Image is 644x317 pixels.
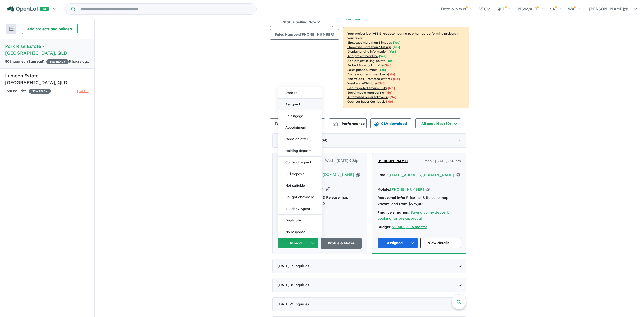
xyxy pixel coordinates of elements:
[22,24,78,34] button: Add projects and builders
[356,172,360,177] button: Copy
[347,72,387,76] u: Invite your team members
[347,100,385,103] u: OpenLot Buyer Cashback
[278,168,322,180] button: Full deposit
[378,68,386,72] span: [ Yes ]
[29,89,51,94] span: 35 % READY
[290,264,309,268] span: - 7 Enquir ies
[385,63,392,67] span: [ No ]
[347,68,377,72] u: Sales phone number
[347,91,384,94] u: Social media retargeting
[278,145,322,157] button: Holding deposit
[377,195,461,207] div: Price-list & Release map, Vacant land from $595,000
[278,122,322,133] button: Appointment
[377,224,461,230] div: |
[288,172,354,177] a: [EMAIL_ADDRESS][DOMAIN_NAME]
[278,226,322,238] button: No response
[385,91,392,94] span: [No]
[377,172,388,177] strong: Email:
[278,238,318,249] button: Unread
[5,59,69,65] div: 80 Enquir ies
[5,43,89,56] h5: Park Rise Estate - [GEOGRAPHIC_DATA] , QLD
[420,238,461,248] a: View details ...
[386,59,394,63] span: [ Yes ]
[456,172,460,178] button: Copy
[386,100,393,103] span: [No]
[334,121,365,126] span: Performance
[406,225,427,229] a: 3 - 6 months
[377,238,418,248] button: Assigned
[347,95,388,99] u: Automated buyer follow-up
[377,210,449,221] a: Saving up my deposit, Looking for pre-approval
[278,157,322,168] button: Contract signed
[426,187,430,192] button: Copy
[77,89,89,93] span: [DATE]
[69,59,89,64] span: 8 hours ago
[347,63,383,67] u: Embed Facebook profile
[321,238,362,249] a: Profile & Notes
[415,118,461,128] button: All enquiries (80)
[347,54,378,58] u: Add project headline
[28,59,31,64] span: 1
[290,302,309,306] span: - 2 Enquir ies
[290,283,309,287] span: - 8 Enquir ies
[377,81,385,85] span: [No]
[347,59,385,63] u: Add project selling-points
[370,118,411,128] button: CSV download
[278,110,322,122] button: Re-engage
[379,54,387,58] span: [ Yes ]
[278,87,322,99] button: Unread
[388,172,454,177] a: [EMAIL_ADDRESS][DOMAIN_NAME]
[76,4,255,14] input: Try estate name, suburb, builder or developer
[5,72,89,86] h5: Lumeah Estate - [GEOGRAPHIC_DATA] , QLD
[272,133,466,148] div: [DATE]
[347,86,387,90] u: Geo-targeted email & SMS
[270,29,339,40] button: Sales Number:[PHONE_NUMBER]
[278,180,322,191] button: Not suitable
[7,6,49,12] img: Openlot PRO Logo White
[9,27,14,31] img: sort.svg
[333,123,338,126] img: bar-chart.svg
[389,95,396,99] span: [No]
[270,118,325,128] button: Team member settings (1)
[27,59,44,64] strong: ( unread)
[375,32,391,35] b: 35 % ready
[347,50,387,53] u: Display pricing information
[278,87,322,238] div: Unread
[278,191,322,203] button: Bought elsewhere
[278,133,322,145] button: Made an offer
[377,210,409,215] strong: Finance situation:
[424,158,461,164] span: Mon - [DATE] 8:48pm
[325,158,362,164] span: Wed - [DATE] 9:38pm
[347,81,376,85] u: Weekend eDM slots
[374,122,379,127] img: download icon
[278,203,322,215] button: Builder / Agent
[278,215,322,226] button: Duplicate
[347,45,391,49] u: Showcase more than 3 listings
[377,225,391,229] strong: Budget:
[46,59,69,64] span: 35 % READY
[377,159,408,163] span: [PERSON_NAME]
[278,99,322,110] button: Assigned
[5,88,51,94] div: 158 Enquir ies
[272,278,466,292] div: [DATE]
[393,41,400,44] span: [ Yes ]
[393,45,400,49] span: [ Yes ]
[347,77,392,81] u: Native ads (Promoted estate)
[388,72,395,76] span: [ No ]
[390,187,424,192] a: [PHONE_NUMBER]
[377,195,405,200] strong: Requested info:
[270,17,333,27] button: Status:Selling Now
[343,16,367,22] button: Read more
[272,259,466,273] div: [DATE]
[589,6,631,11] span: [PERSON_NAME]@...
[392,225,406,229] a: 900000
[343,27,469,108] p: Your project is only comparing to other top-performing projects in your area: - - - - - - - - - -...
[393,77,400,81] span: [No]
[333,122,337,124] img: line-chart.svg
[389,50,396,53] span: [ Yes ]
[272,297,466,311] div: [DATE]
[347,41,392,44] u: Showcase more than 3 images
